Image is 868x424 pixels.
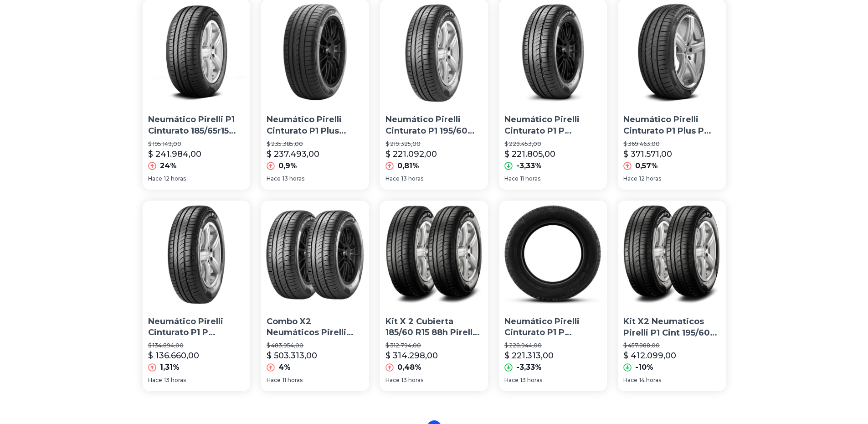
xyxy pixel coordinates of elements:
[623,175,637,182] span: Hace
[623,377,637,384] span: Hace
[504,316,601,339] p: Neumático Pirelli Cinturato P1 P 195/60r15 88 H
[499,201,607,309] img: Neumático Pirelli Cinturato P1 P 195/60r15 88 H
[385,349,438,362] p: $ 314.298,00
[261,201,369,309] img: Combo X2 Neumáticos Pirelli Cinturato P1 195/65 R15 91h
[164,377,186,384] span: 13 horas
[520,377,542,384] span: 13 horas
[520,175,540,182] span: 11 horas
[267,316,364,339] p: Combo X2 Neumáticos Pirelli Cinturato P1 195/65 R15 91h
[380,201,488,309] img: Kit X 2 Cubierta 185/60 R15 88h Pirelli P1 Cinturato
[623,140,720,148] p: $ 369.463,00
[267,175,281,182] span: Hace
[143,201,251,391] a: Neumático Pirelli Cinturato P1 P 175/65r14 82 TNeumático Pirelli Cinturato P1 P 175/65r14 82 T$ 1...
[278,362,291,373] p: 4%
[401,377,423,384] span: 13 horas
[148,114,245,137] p: Neumático Pirelli P1 Cinturato 185/65r15 92h [PERSON_NAME]
[504,349,554,362] p: $ 221.313,00
[635,362,653,373] p: -10%
[385,140,483,148] p: $ 219.325,00
[397,362,421,373] p: 0,48%
[618,201,726,391] a: Kit X2 Neumaticos Pirelli P1 Cint 195/60 R15 88h NeumenKit X2 Neumaticos Pirelli P1 Cint 195/60 R...
[267,377,281,384] span: Hace
[148,140,245,148] p: $ 195.149,00
[618,201,726,309] img: Kit X2 Neumaticos Pirelli P1 Cint 195/60 R15 88h Neumen
[282,377,303,384] span: 11 horas
[504,342,601,349] p: $ 228.944,00
[385,148,437,160] p: $ 221.092,00
[516,362,542,373] p: -3,33%
[148,342,245,349] p: $ 134.894,00
[267,114,364,137] p: Neumático Pirelli Cinturato P1 Plus 205/55 R16 91v
[504,175,519,182] span: Hace
[267,140,364,148] p: $ 235.385,00
[385,342,483,349] p: $ 312.794,00
[148,175,162,182] span: Hace
[516,160,542,171] p: -3,33%
[160,362,180,373] p: 1,31%
[278,160,297,171] p: 0,9%
[143,201,251,309] img: Neumático Pirelli Cinturato P1 P 175/65r14 82 T
[623,114,720,137] p: Neumático Pirelli Cinturato P1 Plus P 215/45r17 91 V
[504,140,601,148] p: $ 229.453,00
[623,148,672,160] p: $ 371.571,00
[639,377,661,384] span: 14 horas
[385,175,400,182] span: Hace
[504,148,555,160] p: $ 221.805,00
[385,377,400,384] span: Hace
[267,148,319,160] p: $ 237.493,00
[261,201,369,391] a: Combo X2 Neumáticos Pirelli Cinturato P1 195/65 R15 91hCombo X2 Neumáticos Pirelli Cinturato P1 1...
[267,349,317,362] p: $ 503.313,00
[623,316,720,339] p: Kit X2 Neumaticos Pirelli P1 Cint 195/60 R15 88h Neumen
[385,316,483,339] p: Kit X 2 Cubierta 185/60 R15 88h Pirelli P1 Cinturato
[148,148,201,160] p: $ 241.984,00
[148,316,245,339] p: Neumático Pirelli Cinturato P1 P 175/65r14 82 T
[267,342,364,349] p: $ 483.954,00
[504,114,601,137] p: Neumático Pirelli Cinturato P1 P 195/65r15 91 H
[160,160,177,171] p: 24%
[148,377,162,384] span: Hace
[397,160,419,171] p: 0,81%
[385,114,483,137] p: Neumático Pirelli Cinturato P1 195/60 R15 88h
[623,342,720,349] p: $ 457.888,00
[504,377,519,384] span: Hace
[639,175,661,182] span: 12 horas
[401,175,423,182] span: 13 horas
[164,175,186,182] span: 12 horas
[282,175,304,182] span: 13 horas
[635,160,658,171] p: 0,57%
[499,201,607,391] a: Neumático Pirelli Cinturato P1 P 195/60r15 88 HNeumático Pirelli Cinturato P1 P 195/60r15 88 H$ 2...
[380,201,488,391] a: Kit X 2 Cubierta 185/60 R15 88h Pirelli P1 CinturatoKit X 2 Cubierta 185/60 R15 88h Pirelli P1 Ci...
[623,349,676,362] p: $ 412.099,00
[148,349,199,362] p: $ 136.660,00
